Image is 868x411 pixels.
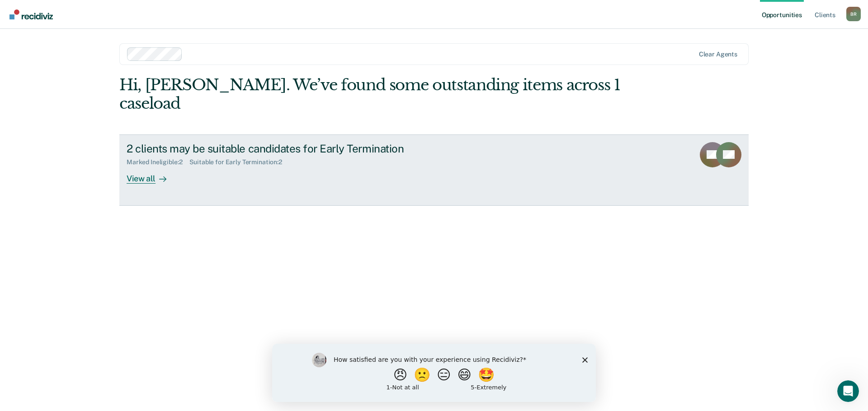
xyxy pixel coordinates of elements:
[127,142,444,155] div: 2 clients may be suitable candidates for Early Termination
[119,134,749,206] a: 2 clients may be suitable candidates for Early TerminationMarked Ineligible:2Suitable for Early T...
[9,9,53,19] img: Recidiviz
[127,166,177,184] div: View all
[272,344,596,402] iframe: Survey by Kim from Recidiviz
[189,158,289,166] div: Suitable for Early Termination : 2
[846,7,861,21] button: Profile dropdown button
[699,51,737,58] div: Clear agents
[127,158,189,166] div: Marked Ineligible : 2
[837,380,859,402] iframe: Intercom live chat
[846,7,861,21] div: B R
[119,76,623,113] div: Hi, [PERSON_NAME]. We’ve found some outstanding items across 1 caseload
